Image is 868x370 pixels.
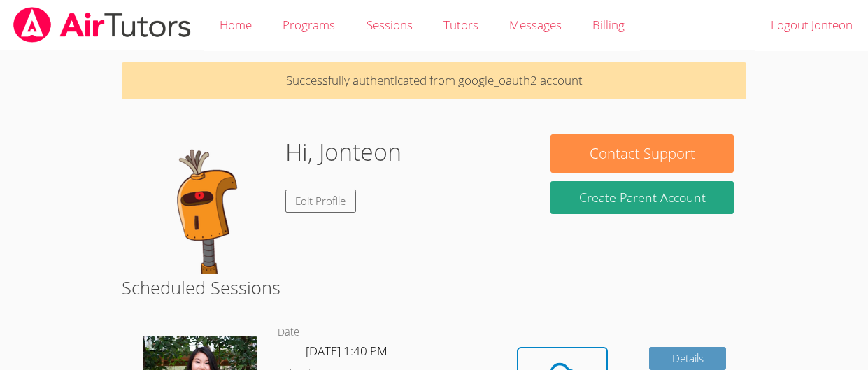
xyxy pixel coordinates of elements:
img: default.png [134,134,274,274]
dt: Date [278,324,299,341]
span: [DATE] 1:40 PM [306,343,387,359]
h1: Hi, Jonteon [285,134,401,170]
span: Messages [509,17,562,33]
a: Edit Profile [285,190,357,213]
button: Contact Support [550,134,734,173]
p: Successfully authenticated from google_oauth2 account [122,62,747,99]
h2: Scheduled Sessions [122,274,747,301]
a: Details [649,347,726,370]
img: airtutors_banner-c4298cdbf04f3fff15de1276eac7730deb9818008684d7c2e4769d2f7ddbe033.png [12,7,192,43]
button: Create Parent Account [550,181,734,214]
